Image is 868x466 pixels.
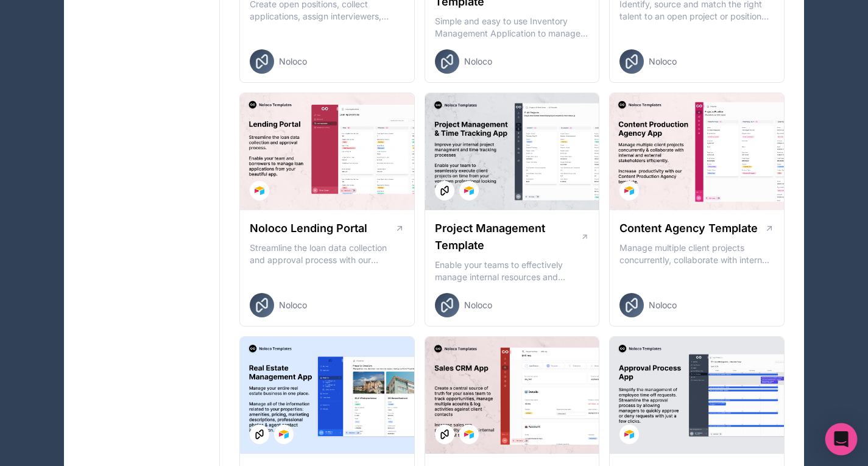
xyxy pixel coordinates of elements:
[464,299,492,311] span: Noloco
[825,423,858,456] div: Open Intercom Messenger
[619,220,758,237] h1: Content Agency Template
[649,55,677,68] span: Noloco
[649,299,677,311] span: Noloco
[464,186,474,196] img: Airtable Logo
[279,429,289,439] img: Airtable Logo
[279,55,307,68] span: Noloco
[255,186,264,196] img: Airtable Logo
[624,429,634,439] img: Airtable Logo
[250,242,404,266] p: Streamline the loan data collection and approval process with our Lending Portal template.
[435,15,590,40] p: Simple and easy to use Inventory Management Application to manage your stock, orders and Manufact...
[279,299,307,311] span: Noloco
[619,242,774,266] p: Manage multiple client projects concurrently, collaborate with internal and external stakeholders...
[624,186,634,196] img: Airtable Logo
[464,429,474,439] img: Airtable Logo
[435,259,590,283] p: Enable your teams to effectively manage internal resources and execute client projects on time.
[464,55,492,68] span: Noloco
[435,220,580,254] h1: Project Management Template
[250,220,367,237] h1: Noloco Lending Portal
